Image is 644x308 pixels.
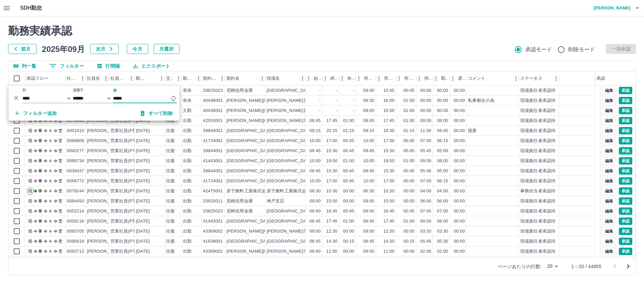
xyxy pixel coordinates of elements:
div: 尼崎信用金庫 [226,87,253,94]
div: 勤務 [433,71,450,85]
div: 39844001 [203,128,223,134]
button: 編集 [602,127,616,134]
button: 削除 [11,93,21,103]
label: 演算子 [73,88,84,93]
div: 18:30 [383,128,394,134]
div: 00:00 [437,98,448,104]
div: 00:00 [454,98,465,104]
div: 00:00 [454,168,465,174]
div: 社員区分 [109,71,135,85]
text: 現 [28,148,32,153]
div: 契約コード [203,71,217,85]
div: 19:00 [383,158,394,164]
div: 欠勤 [183,108,192,114]
button: 編集 [602,157,616,165]
div: [PERSON_NAME][GEOGRAPHIC_DATA] [226,108,309,114]
button: 編集 [602,117,616,124]
div: 承認 [595,71,630,85]
text: 現 [28,169,32,173]
div: 09:45 [363,168,374,174]
div: - [353,108,354,114]
div: 05:45 [420,148,431,154]
button: 編集 [602,137,616,144]
button: 編集 [602,147,616,155]
div: - [336,108,337,114]
text: 現 [28,138,32,143]
div: 00:00 [454,158,465,164]
div: [GEOGRAPHIC_DATA] [226,138,273,144]
div: 営業社員(PT契約) [110,178,146,184]
div: 承認フロー [25,71,65,85]
div: 所定終業 [384,71,395,85]
div: 休憩 [347,71,355,85]
div: 出勤 [183,158,192,164]
div: 01:00 [404,158,415,164]
div: 08:00 [437,158,448,164]
div: 17:00 [383,178,394,184]
button: 承認 [619,127,632,134]
div: 07:00 [420,178,431,184]
div: 社員名 [86,71,109,85]
div: 所定開始 [364,71,375,85]
button: メニュー [157,73,167,83]
div: 11:00 [420,128,431,134]
button: 編集 [602,218,616,225]
div: コメント [468,71,486,85]
div: 17:00 [383,138,394,144]
div: 10:00 [310,158,321,164]
div: 39844001 [203,148,223,154]
button: 承認 [619,238,632,245]
text: 現 [28,128,32,133]
div: 承認 [596,71,605,85]
div: 終業 [322,71,339,85]
div: [GEOGRAPHIC_DATA] [226,178,273,184]
div: 01:00 [343,118,354,124]
div: 15:30 [383,148,394,154]
div: 契約名 [225,71,265,85]
button: 月選択 [154,44,179,54]
div: [PERSON_NAME] きく乃 [87,168,141,174]
div: 41724001 [203,138,223,144]
div: 15:30 [383,168,394,174]
button: 承認 [619,177,632,185]
div: 契約コード [202,71,225,85]
div: [PERSON_NAME] [87,138,123,144]
button: 承認 [619,137,632,144]
h2: 勤務実績承認 [8,24,636,37]
div: 現場責任者承認待 [520,128,555,134]
text: 営 [58,148,62,153]
div: 終業 [330,71,338,85]
div: 00:00 [454,87,465,94]
div: 遅刻等 [450,71,467,85]
label: 値 [113,88,117,93]
button: 承認 [619,147,632,155]
div: 社員区分 [110,71,126,85]
div: 05:00 [437,148,448,154]
text: 営 [58,169,62,173]
div: [DATE] [136,148,150,154]
div: 00:45 [404,168,415,174]
div: - [336,87,337,94]
div: 現場責任者承認待 [520,168,555,174]
button: メニュー [551,73,561,83]
div: [GEOGRAPHIC_DATA] [267,128,313,134]
div: 41443001 [203,158,223,164]
div: - [353,87,354,94]
div: 往復 [166,178,175,184]
text: Ａ [48,148,52,153]
span: 承認モード [525,46,552,54]
button: 前月 [8,44,37,54]
div: 始業 [314,71,321,85]
div: 40436001 [203,108,223,114]
div: 勤務 [441,71,448,85]
button: 編集 [602,228,616,235]
div: 15:30 [326,168,337,174]
div: 交通費 [166,71,173,85]
button: 編集 [602,187,616,195]
button: メニュー [511,73,521,83]
button: 編集 [602,177,616,185]
div: 00:00 [454,108,465,114]
button: 承認 [619,228,632,235]
div: 08:45 [310,118,321,124]
div: 00:45 [343,168,354,174]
